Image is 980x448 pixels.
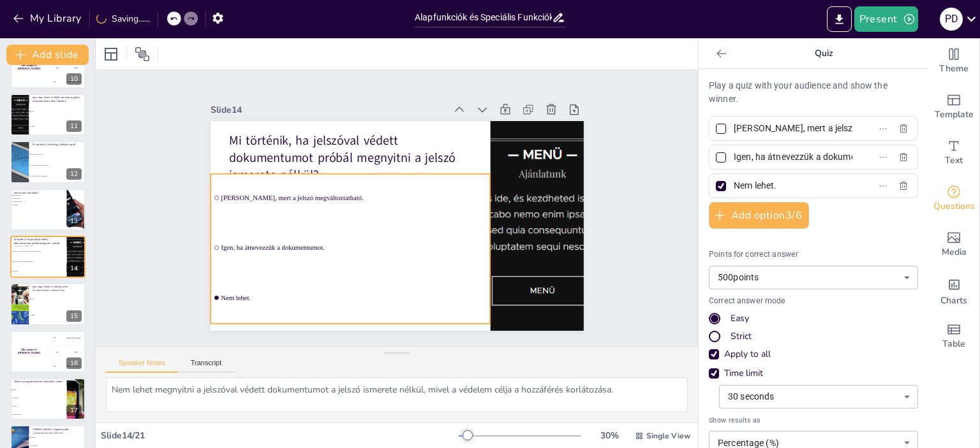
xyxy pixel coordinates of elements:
[12,397,66,398] span: Nyomtatás
[709,330,918,343] div: Strict
[66,168,82,180] div: 12
[12,204,47,205] span: Decimális
[66,120,82,132] div: 11
[942,337,965,351] span: Table
[31,164,85,166] span: Az adott sor tartalma törlődik.
[928,176,979,222] div: Get real-time input from your audience
[31,111,85,112] span: Igaz
[66,405,82,416] div: 17
[74,66,77,68] div: Jaap
[732,38,916,69] p: Quiz
[10,141,85,183] div: 12
[31,175,85,177] span: A DELETE gomb hatástalan.
[33,143,82,147] p: Mi történik, ha törli egy táblázat sorát?
[31,315,85,316] span: Hamis
[734,119,852,138] input: Option 1
[229,131,471,184] p: Mi történik, ha jelszóval védett dokumentumot próbál megnyitni a jelszó ismerete nélkül?
[135,47,150,62] span: Position
[709,415,918,426] span: Show results as
[12,250,66,252] span: [PERSON_NAME], mert a jelszó megváltoztatható.
[66,310,82,322] div: 15
[14,191,63,195] p: Melyik nem tabulátor?
[939,62,969,76] span: Theme
[48,345,85,359] div: 200
[31,126,85,127] span: Hamis
[734,148,852,166] input: Option 2
[10,8,87,29] button: My Library
[66,263,82,274] div: 14
[14,380,63,384] p: Milyen szövegszerkesztési funkciókat ismer?
[731,312,749,325] div: Easy
[415,8,552,27] input: Insert title
[10,331,85,373] div: 16
[10,378,85,420] div: 17
[12,194,47,196] span: felfeléigazított
[734,177,852,195] input: Option 3
[940,294,967,308] span: Charts
[709,312,918,325] div: Easy
[106,359,178,373] button: Speaker Notes
[221,244,487,252] span: Igen, ha átnevezzük a dokumentumot.
[10,348,48,354] h4: The winner is [PERSON_NAME]
[945,154,963,168] span: Text
[10,64,48,70] h4: The winner is [PERSON_NAME]
[928,268,979,314] div: Add charts and graphs
[719,385,918,408] div: 30 seconds
[12,201,47,202] span: Középre igazított
[724,348,771,361] div: Apply to all
[12,405,66,407] span: Másolás
[709,202,809,229] button: Add option3/6
[724,367,763,380] div: Time limit
[66,73,82,85] div: 10
[928,84,979,130] div: Add ready made slides
[10,189,85,231] div: 13
[12,271,66,272] span: Nem lehet.
[12,198,47,199] span: Jobbra igazított
[928,38,979,84] div: Change the overall theme
[14,238,63,249] p: Mi történik, ha jelszóval védett dokumentumot próbál megnyitni a jelszó ismerete nélkül?
[178,359,235,373] button: Transcript
[48,61,85,75] div: 200
[66,358,82,369] div: 16
[10,46,85,88] div: 10
[221,194,487,202] span: [PERSON_NAME], mert a jelszó megváltoztatható.
[101,44,121,64] div: Layout
[940,6,963,32] button: P D
[928,130,979,176] div: Add text boxes
[101,430,459,442] div: Slide 14 / 21
[211,104,446,116] div: Slide 14
[10,283,85,325] div: 15
[10,94,85,136] div: 11
[933,199,975,213] span: Questions
[854,6,918,32] button: Present
[96,13,150,25] div: Saving......
[709,266,918,289] div: 500 points
[709,79,918,106] p: Play a quiz with your audience and show the winner.
[928,222,979,268] div: Add images, graphics, shapes or video
[940,8,963,31] div: P D
[731,330,752,343] div: Strict
[66,215,82,227] div: 13
[827,6,852,32] button: Export to PowerPoint
[709,348,918,361] div: Apply to all
[31,154,85,155] span: Törlődik az adott sor.
[221,294,487,301] span: Nem lehet.
[12,261,66,262] span: Igen, ha átnevezzük a dokumentumot.
[31,298,85,300] span: Igaz
[709,296,918,307] p: Correct answer mode
[33,428,82,435] p: [PERSON_NAME] a legfontosabb szövegszerkesztési funkció?
[10,236,85,278] div: 14
[48,331,85,345] div: 100
[928,314,979,359] div: Add a table
[31,437,85,438] span: Mentés
[31,445,85,446] span: Nyomtatás
[646,431,690,441] span: Single View
[6,45,89,65] button: Add slide
[12,389,66,391] span: Mentés
[709,249,918,261] p: Points for correct answer
[48,75,85,89] div: 300
[594,430,625,442] div: 30 %
[33,285,82,293] p: Igaz vagy hamis: A szöveg színe karakterenként változtatható.
[48,359,85,373] div: 300
[709,367,918,380] div: Time limit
